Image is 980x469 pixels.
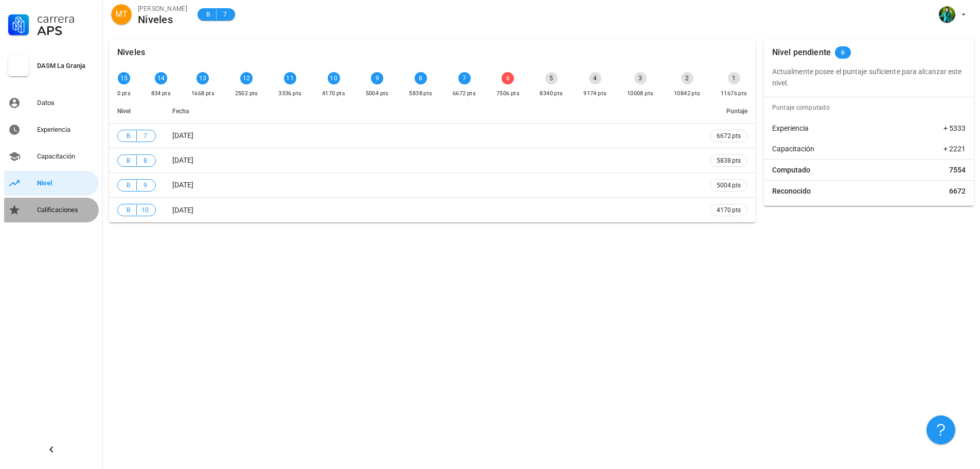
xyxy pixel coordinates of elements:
[124,205,132,215] span: B
[496,89,520,99] div: 7506 pts
[328,72,340,84] div: 10
[197,72,209,84] div: 13
[681,72,693,84] div: 2
[371,72,383,84] div: 9
[366,89,389,99] div: 5004 pts
[674,89,701,99] div: 10842 pts
[37,206,95,214] div: Calificaciones
[111,4,132,25] div: avatar
[717,205,741,215] span: 4170 pts
[545,72,558,84] div: 5
[717,180,741,190] span: 5004 pts
[117,108,131,115] span: Nivel
[458,72,471,84] div: 7
[118,72,130,84] div: 15
[155,72,167,84] div: 14
[109,99,164,124] th: Nivel
[124,180,132,190] span: B
[37,179,95,187] div: Nivel
[138,4,187,14] div: [PERSON_NAME]
[240,72,253,84] div: 12
[151,89,171,99] div: 834 pts
[172,206,193,214] span: [DATE]
[172,131,193,140] span: [DATE]
[583,89,607,99] div: 9174 pts
[502,72,514,84] div: 6
[702,99,756,124] th: Puntaje
[949,165,966,175] span: 7554
[278,89,301,99] div: 3336 pts
[172,181,193,189] span: [DATE]
[141,205,149,215] span: 10
[939,6,955,23] div: avatar
[124,131,132,141] span: B
[141,155,149,166] span: 8
[717,155,741,166] span: 5838 pts
[4,171,99,196] a: Nivel
[235,89,258,99] div: 2502 pts
[768,97,974,118] div: Puntaje computado
[409,89,432,99] div: 5838 pts
[172,108,189,115] span: Fecha
[37,99,95,107] div: Datos
[721,89,747,99] div: 11676 pts
[726,108,747,115] span: Puntaje
[164,99,702,124] th: Fecha
[634,72,647,84] div: 3
[141,131,149,141] span: 7
[841,46,845,59] span: 6
[37,62,95,70] div: DASM La Granja
[322,89,345,99] div: 4170 pts
[415,72,427,84] div: 8
[115,4,127,25] span: MT
[124,155,132,166] span: B
[772,186,811,196] span: Reconocido
[141,180,149,190] span: 9
[772,144,814,154] span: Capacitación
[4,117,99,142] a: Experiencia
[204,9,212,20] span: B
[4,91,99,115] a: Datos
[4,198,99,222] a: Calificaciones
[4,144,99,169] a: Capacitación
[453,89,476,99] div: 6672 pts
[943,123,966,133] span: + 5333
[540,89,563,99] div: 8340 pts
[772,123,809,133] span: Experiencia
[117,89,131,99] div: 0 pts
[589,72,601,84] div: 4
[37,152,95,161] div: Capacitación
[37,126,95,134] div: Experiencia
[772,66,966,89] p: Actualmente posee el puntaje suficiente para alcanzar este nivel.
[117,39,145,66] div: Niveles
[728,72,740,84] div: 1
[191,89,215,99] div: 1668 pts
[37,25,95,37] div: APS
[284,72,296,84] div: 11
[772,165,810,175] span: Computado
[138,14,187,25] div: Niveles
[627,89,654,99] div: 10008 pts
[172,156,193,164] span: [DATE]
[943,144,966,154] span: + 2221
[949,186,966,196] span: 6672
[717,131,741,141] span: 6672 pts
[37,12,95,25] div: Carrera
[772,39,831,66] div: Nivel pendiente
[221,9,229,20] span: 7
